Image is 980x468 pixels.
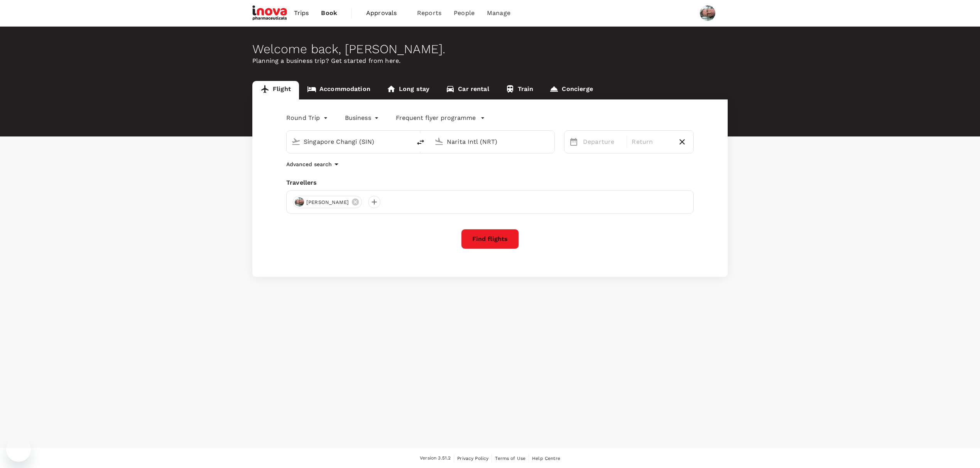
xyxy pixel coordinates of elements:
[252,42,728,56] div: Welcome back , [PERSON_NAME] .
[366,8,405,18] span: Approvals
[461,229,519,249] button: Find flights
[321,8,337,18] span: Book
[345,112,380,124] div: Business
[632,137,671,146] p: Return
[497,81,542,99] a: Train
[302,199,353,206] span: [PERSON_NAME]
[406,141,407,142] button: Open
[252,56,728,66] p: Planning a business trip? Get started from here.
[417,8,441,18] span: Reports
[541,81,601,99] a: Concierge
[438,81,497,99] a: Car rental
[286,112,329,124] div: Round Trip
[495,454,525,463] a: Terms of Use
[396,113,485,123] button: Frequent flyer programme
[286,160,332,168] p: Advanced search
[295,197,304,207] img: avatar-679729af9386b.jpeg
[420,455,451,462] span: Version 3.51.2
[378,81,438,99] a: Long stay
[6,437,31,462] iframe: Button to launch messaging window
[286,178,694,187] div: Travellers
[252,81,299,99] a: Flight
[447,136,538,148] input: Going to
[299,81,378,99] a: Accommodation
[549,141,551,142] button: Open
[286,160,341,169] button: Advanced search
[454,8,475,18] span: People
[411,133,430,152] button: delete
[532,454,560,463] a: Help Centre
[304,136,395,148] input: Depart from
[487,8,510,18] span: Manage
[396,113,476,123] p: Frequent flyer programme
[583,137,622,146] p: Departure
[293,196,362,208] div: [PERSON_NAME]
[294,8,309,18] span: Trips
[532,456,560,461] span: Help Centre
[457,454,488,463] a: Privacy Policy
[700,5,715,21] img: Paul Smith
[495,456,525,461] span: Terms of Use
[457,456,488,461] span: Privacy Policy
[252,5,288,22] img: iNova Pharmaceuticals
